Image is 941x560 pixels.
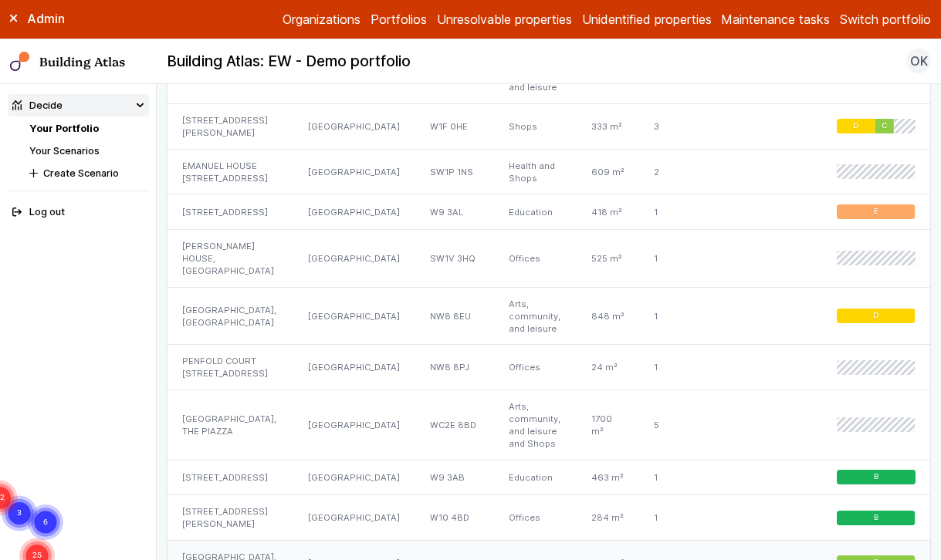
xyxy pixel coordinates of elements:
[29,123,99,134] a: Your Portfolio
[874,207,878,217] span: E
[293,149,415,194] div: [GEOGRAPHIC_DATA]
[168,460,930,495] a: [STREET_ADDRESS][GEOGRAPHIC_DATA]W9 3ABEducation463 m²1B
[882,122,887,132] span: C
[168,104,930,150] a: [STREET_ADDRESS][PERSON_NAME][GEOGRAPHIC_DATA]W1F 0HEShops333 m²3DC
[721,10,830,29] a: Maintenance tasks
[437,10,572,29] a: Unresolvable properties
[293,495,415,541] div: [GEOGRAPHIC_DATA]
[293,230,415,288] div: [GEOGRAPHIC_DATA]
[576,345,638,390] div: 24 m²
[576,149,638,194] div: 609 m²
[8,201,149,224] button: Log out
[25,162,149,184] button: Create Scenario
[639,495,729,541] div: 1
[639,230,729,288] div: 1
[168,194,293,230] div: [STREET_ADDRESS]
[415,390,494,460] div: WC2E 8BD
[8,94,149,116] summary: Decide
[576,194,638,230] div: 418 m²
[168,230,293,288] div: [PERSON_NAME] HOUSE, [GEOGRAPHIC_DATA]
[494,230,577,288] div: Offices
[10,52,30,72] img: main-0bbd2752.svg
[415,287,494,345] div: NW8 8EU
[168,345,293,390] div: PENFOLD COURT [STREET_ADDRESS]
[639,390,729,460] div: 5
[168,460,293,495] div: [STREET_ADDRESS]
[168,230,930,288] a: [PERSON_NAME] HOUSE, [GEOGRAPHIC_DATA][GEOGRAPHIC_DATA]SW1V 3HQOffices525 m²1
[639,345,729,390] div: 1
[639,460,729,495] div: 1
[168,495,930,541] a: [STREET_ADDRESS][PERSON_NAME][GEOGRAPHIC_DATA]W10 4BDOffices284 m²1B
[168,495,293,541] div: [STREET_ADDRESS][PERSON_NAME]
[415,345,494,390] div: NW8 8PJ
[494,345,577,390] div: Offices
[293,194,415,230] div: [GEOGRAPHIC_DATA]
[371,10,427,29] a: Portfolios
[576,495,638,541] div: 284 m²
[582,10,712,29] a: Unidentified properties
[283,10,360,29] a: Organizations
[853,122,858,132] span: D
[167,52,411,72] h2: Building Atlas: EW - Demo portfolio
[874,513,878,523] span: B
[840,10,931,29] button: Switch portfolio
[494,287,577,345] div: Arts, community, and leisure
[576,230,638,288] div: 525 m²
[494,460,577,495] div: Education
[168,287,293,345] div: [GEOGRAPHIC_DATA], [GEOGRAPHIC_DATA]
[293,287,415,345] div: [GEOGRAPHIC_DATA]
[576,460,638,495] div: 463 m²
[293,345,415,390] div: [GEOGRAPHIC_DATA]
[494,390,577,460] div: Arts, community, and leisure and Shops
[910,52,928,70] span: OK
[576,390,638,460] div: 1700 m²
[639,194,729,230] div: 1
[168,390,293,460] div: [GEOGRAPHIC_DATA], THE PIAZZA
[494,495,577,541] div: Offices
[415,230,494,288] div: SW1V 3HQ
[639,104,729,150] div: 3
[293,104,415,150] div: [GEOGRAPHIC_DATA]
[415,104,494,150] div: W1F 0HE
[639,287,729,345] div: 1
[874,473,878,483] span: B
[576,287,638,345] div: 848 m²
[168,149,930,194] a: EMANUEL HOUSE [STREET_ADDRESS][GEOGRAPHIC_DATA]SW1P 1NSHealth and Shops609 m²2
[293,460,415,495] div: [GEOGRAPHIC_DATA]
[168,194,930,230] a: [STREET_ADDRESS][GEOGRAPHIC_DATA]W9 3ALEducation418 m²1E
[494,104,577,150] div: Shops
[494,149,577,194] div: Health and Shops
[168,390,930,460] a: [GEOGRAPHIC_DATA], THE PIAZZA[GEOGRAPHIC_DATA]WC2E 8BDArts, community, and leisure and Shops1700 m²5
[494,194,577,230] div: Education
[639,149,729,194] div: 2
[873,311,878,321] span: D
[415,149,494,194] div: SW1P 1NS
[906,49,931,73] button: OK
[415,460,494,495] div: W9 3AB
[293,390,415,460] div: [GEOGRAPHIC_DATA]
[168,287,930,345] a: [GEOGRAPHIC_DATA], [GEOGRAPHIC_DATA][GEOGRAPHIC_DATA]NW8 8EUArts, community, and leisure848 m²1D
[12,98,63,113] div: Decide
[29,145,100,157] a: Your Scenarios
[168,345,930,390] a: PENFOLD COURT [STREET_ADDRESS][GEOGRAPHIC_DATA]NW8 8PJOffices24 m²1
[415,495,494,541] div: W10 4BD
[415,194,494,230] div: W9 3AL
[576,104,638,150] div: 333 m²
[168,104,293,150] div: [STREET_ADDRESS][PERSON_NAME]
[168,149,293,194] div: EMANUEL HOUSE [STREET_ADDRESS]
